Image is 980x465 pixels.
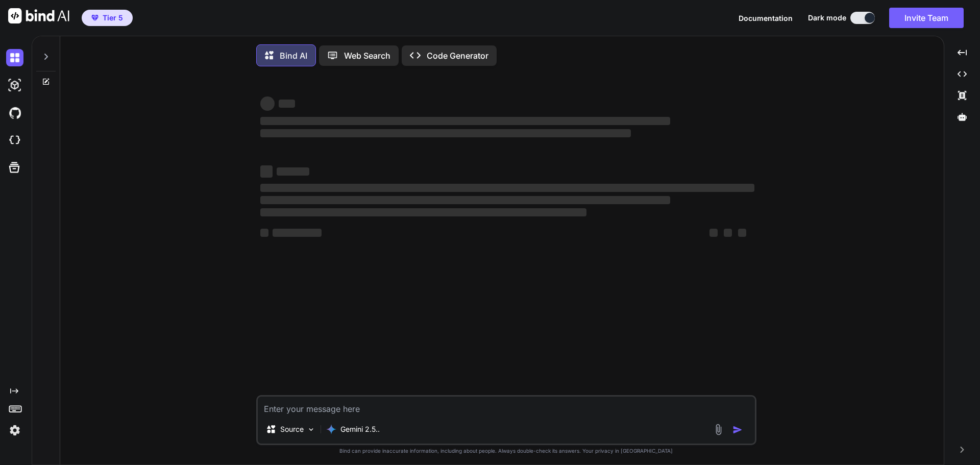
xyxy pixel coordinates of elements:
[260,184,754,192] span: ‌
[273,229,322,237] span: ‌
[427,50,488,62] p: Code Generator
[256,447,756,455] p: Bind can provide inaccurate information, including about people. Always double-check its answers....
[340,424,380,434] p: Gemini 2.5..
[8,8,69,23] img: Bind AI
[277,167,309,176] span: ‌
[739,14,793,22] span: Documentation
[280,50,307,62] p: Bind AI
[724,229,732,237] span: ‌
[889,8,964,28] button: Invite Team
[713,424,724,435] img: attachment
[91,15,99,21] img: premium
[6,77,23,94] img: darkAi-studio
[279,100,295,108] span: ‌
[326,424,336,434] img: Gemini 2.5 flash
[260,196,670,204] span: ‌
[739,13,793,23] button: Documentation
[709,229,718,237] span: ‌
[6,132,23,149] img: cloudideIcon
[344,50,390,62] p: Web Search
[260,208,586,216] span: ‌
[260,229,268,237] span: ‌
[6,49,23,66] img: darkChat
[307,425,315,434] img: Pick Models
[280,424,304,434] p: Source
[260,96,275,111] span: ‌
[260,117,670,125] span: ‌
[103,13,123,23] span: Tier 5
[738,229,746,237] span: ‌
[6,104,23,121] img: githubDark
[260,165,273,178] span: ‌
[6,422,23,439] img: settings
[260,129,631,137] span: ‌
[732,425,743,435] img: icon
[808,13,846,23] span: Dark mode
[82,10,133,26] button: premiumTier 5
